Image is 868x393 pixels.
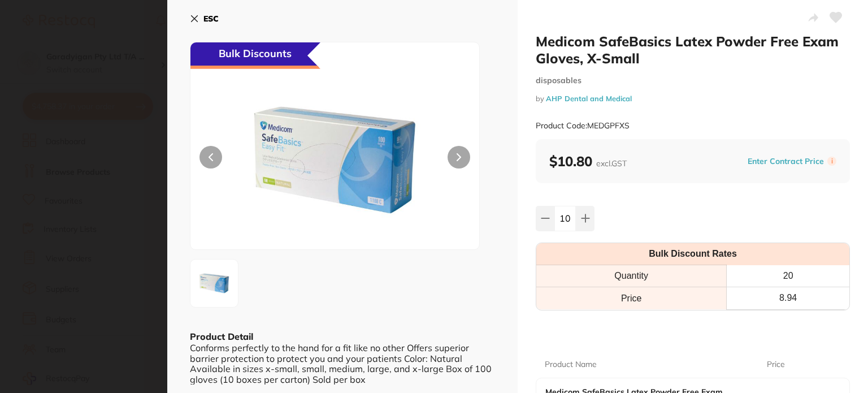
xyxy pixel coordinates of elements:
[536,121,630,131] small: Product Code: MEDGPFXS
[536,33,850,67] h2: Medicom SafeBasics Latex Powder Free Exam Gloves, X-Small
[596,158,627,169] span: excl. GST
[727,265,849,287] th: 20
[203,14,219,24] b: ESC
[536,287,727,309] td: Price
[536,243,849,265] th: Bulk Discount Rates
[190,343,495,385] div: Conforms perfectly to the hand for a fit like no other Offers superior barrier protection to prot...
[545,359,597,370] p: Product Name
[727,287,849,309] th: 8.94
[190,331,253,342] b: Product Detail
[190,42,320,69] div: Bulk Discounts
[549,153,627,170] b: $10.80
[536,76,850,85] small: disposables
[536,94,850,103] small: by
[744,156,827,167] button: Enter Contract Price
[767,359,785,370] p: Price
[194,263,235,304] img: OTQx
[827,157,836,166] label: i
[248,71,422,249] img: OTQx
[536,265,727,287] th: Quantity
[546,94,632,103] a: AHP Dental and Medical
[190,9,219,28] button: ESC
